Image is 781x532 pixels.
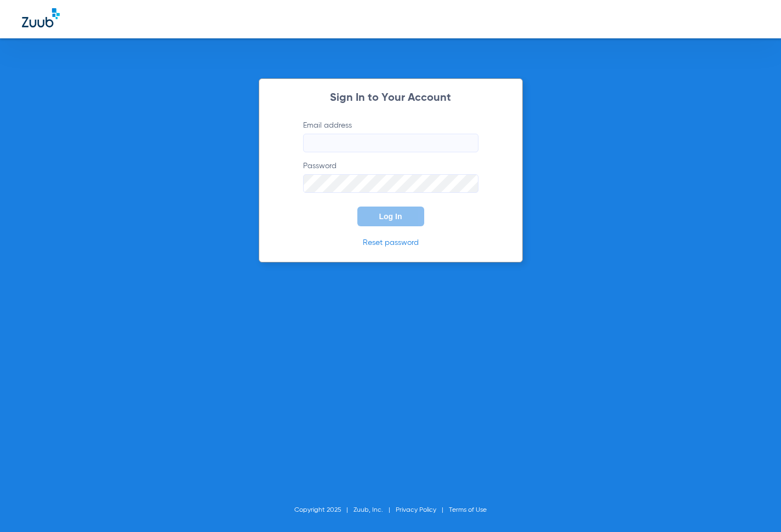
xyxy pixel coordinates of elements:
li: Zuub, Inc. [354,505,396,516]
label: Password [303,161,478,193]
a: Terms of Use [449,507,487,513]
a: Reset password [363,239,419,247]
h2: Sign In to Your Account [287,93,495,104]
img: Zuub Logo [22,8,60,27]
button: Log In [357,207,424,226]
label: Email address [303,120,478,152]
iframe: Chat Widget [726,479,781,532]
input: Email address [303,134,478,152]
li: Copyright 2025 [294,505,354,516]
input: Password [303,174,478,193]
a: Privacy Policy [396,507,436,513]
span: Log In [379,212,402,221]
